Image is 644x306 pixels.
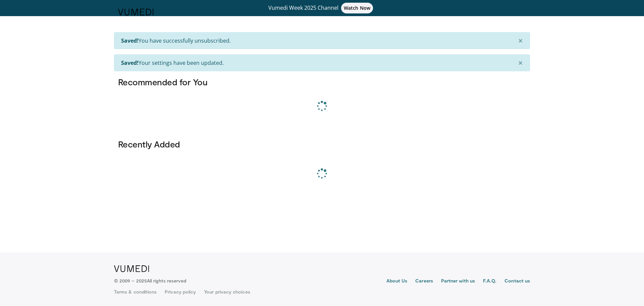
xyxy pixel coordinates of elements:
button: × [512,55,530,71]
h3: Recommended for You [118,77,526,87]
a: About Us [386,277,408,286]
a: Terms & conditions [114,289,157,295]
button: × [512,33,530,49]
a: Privacy policy [165,289,196,295]
a: F.A.Q. [483,277,496,286]
div: Your settings have been updated. [114,54,530,71]
h3: Recently Added [118,139,526,149]
strong: Saved! [121,59,139,67]
img: VuMedi Logo [114,265,149,272]
a: Careers [415,277,433,286]
a: Partner with us [441,277,475,286]
span: All rights reserved [147,278,186,283]
a: Contact us [504,277,530,286]
a: Your privacy choices [204,289,250,295]
p: © 2009 – 2025 [114,277,186,284]
div: You have successfully unsubscribed. [114,32,530,49]
img: VuMedi Logo [118,9,154,15]
strong: Saved! [121,37,139,44]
